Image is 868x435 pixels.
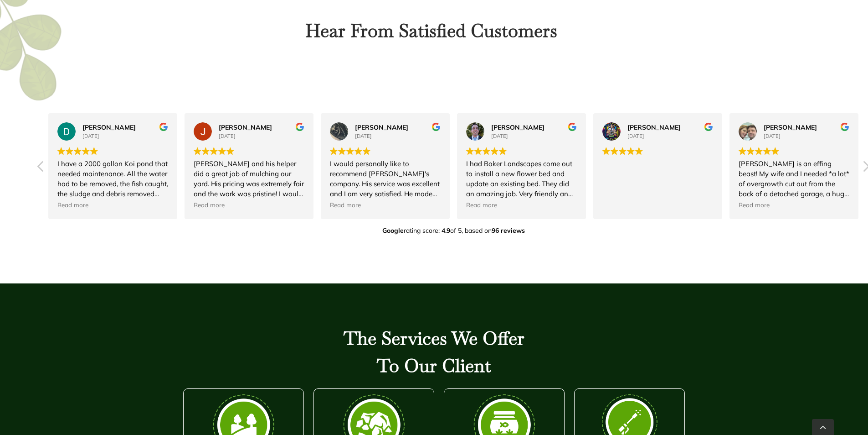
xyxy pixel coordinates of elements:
img: Nickolas Boker [602,122,621,141]
div: [PERSON_NAME] [219,123,304,132]
div: [PERSON_NAME] and his helper did a great job of mulching our yard. His pricing was extremely fair... [194,159,304,199]
span: Read more [194,201,225,210]
strong: Hear From Satisfied Customers [305,19,557,42]
div: [PERSON_NAME] [764,123,849,132]
span: based on [465,226,525,236]
div: [DATE] [627,133,713,140]
span: rating score: [382,226,440,236]
div: [PERSON_NAME] [355,123,441,132]
div: [PERSON_NAME] is an effing beast! My wife and I needed *a lot* of overgrowth cut out from the bac... [739,159,849,199]
div: I have a 2000 gallon Koi pond that needed maintenance. All the water had to be removed, the fish ... [57,159,168,199]
img: Neil Riggs [466,122,484,141]
strong: The Services We Offer To Our Client [344,326,524,377]
span: of 5, [442,226,463,236]
strong: 96 reviews [492,226,525,235]
div: [DATE] [764,133,849,140]
img: Jarl Grahambo [330,122,348,141]
div: I would personally like to recommend [PERSON_NAME]'s company. His service was excellent and I am ... [330,159,441,199]
div: [DATE] [82,133,168,140]
div: [PERSON_NAME] [491,123,577,132]
div: [DATE] [355,133,441,140]
strong: Google [382,226,404,235]
span: Read more [330,201,361,210]
div: [DATE] [491,133,577,140]
div: I had Boker Landscapes come out to install a new flower bed and update an existing bed. They did ... [466,159,577,199]
div: [PERSON_NAME] [627,123,713,132]
strong: 4.9 [442,226,450,235]
img: Carmine Bello [739,122,757,141]
div: [PERSON_NAME] [82,123,168,132]
span: Read more [57,201,88,210]
span: Read more [739,201,770,210]
img: Jean Mertsock [194,122,212,141]
img: Diane Herder [57,122,76,141]
div: [DATE] [219,133,304,140]
span: Read more [466,201,497,210]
